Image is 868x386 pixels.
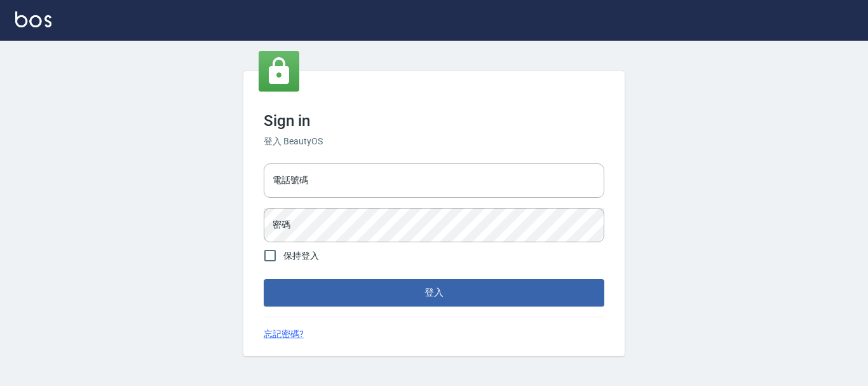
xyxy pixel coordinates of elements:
[264,112,604,130] h3: Sign in
[283,249,319,263] span: 保持登入
[264,279,604,306] button: 登入
[15,11,51,27] img: Logo
[264,135,604,148] h6: 登入 BeautyOS
[264,327,304,341] a: 忘記密碼?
